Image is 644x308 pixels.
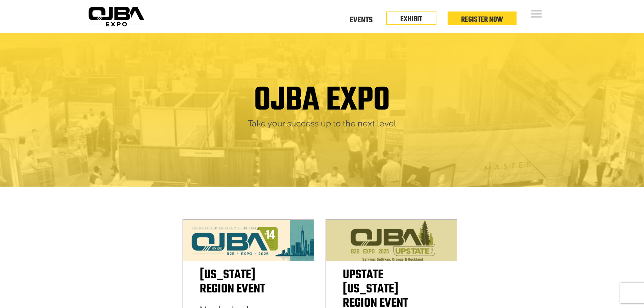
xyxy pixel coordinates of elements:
[254,84,390,118] h1: OJBA EXPO
[200,265,265,299] span: [US_STATE] Region Event
[91,118,554,129] h2: Take your success up to the next level
[400,14,422,25] a: EXHIBIT
[461,14,503,25] a: Register Now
